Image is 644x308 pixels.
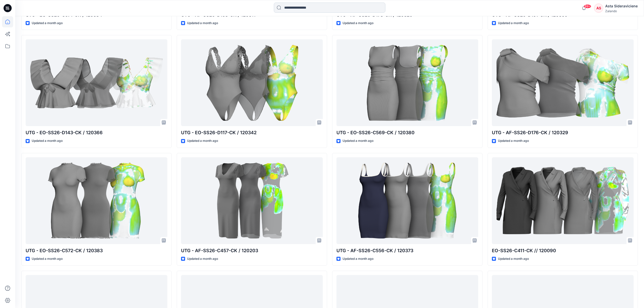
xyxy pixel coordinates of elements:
p: Updated a month ago [498,138,529,144]
p: Updated a month ago [187,256,218,262]
p: Updated a month ago [498,256,529,262]
a: UTG - AF-SS26-C556-CK / 120373 [336,157,478,244]
p: EO-SS26-C411-CK // 120090 [492,247,634,254]
span: 99+ [584,4,591,8]
a: UTG - EO-SS26-C569-CK / 120380 [336,39,478,126]
p: UTG - EO-SS26-C572-CK / 120383 [26,247,167,254]
p: UTG - EO-SS26-C569-CK / 120380 [336,129,478,136]
a: UTG - AF-SS26-D176-CK / 120329 [492,39,634,126]
p: UTG - AF-SS26-C556-CK / 120373 [336,247,478,254]
p: Updated a month ago [32,256,63,262]
p: Updated a month ago [343,256,373,262]
a: UTG - EO-SS26-D117-CK / 120342 [181,39,323,126]
div: AS [594,4,603,13]
p: Updated a month ago [498,21,529,26]
p: UTG - AF-SS26-D176-CK / 120329 [492,129,634,136]
p: Updated a month ago [32,138,63,144]
p: Updated a month ago [187,138,218,144]
p: Updated a month ago [343,138,373,144]
p: UTG - AF-SS26-C457-CK / 120203 [181,247,323,254]
p: UTG - EO-SS26-D117-CK / 120342 [181,129,323,136]
p: UTG - EO-SS26-D143-CK / 120366 [26,129,167,136]
div: Asta Sideraviciene [605,3,638,9]
a: UTG - AF-SS26-C457-CK / 120203 [181,157,323,244]
p: Updated a month ago [343,21,373,26]
a: UTG - EO-SS26-D143-CK / 120366 [26,39,167,126]
a: UTG - EO-SS26-C572-CK / 120383 [26,157,167,244]
div: Zalando [605,9,638,13]
p: Updated a month ago [187,21,218,26]
p: Updated a month ago [32,21,63,26]
a: EO-SS26-C411-CK // 120090 [492,157,634,244]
